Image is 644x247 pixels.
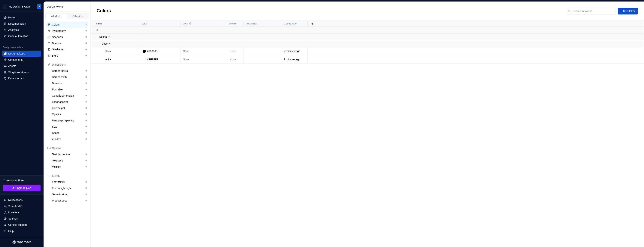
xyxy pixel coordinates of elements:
div: 0 [85,187,87,190]
div: 0 [85,138,87,141]
div: Strings [52,174,87,178]
div: 2 [85,23,87,26]
a: Typography0 [46,28,88,34]
a: Line height0 [50,105,88,111]
div: 0 [85,69,87,72]
div: Font family [52,180,85,184]
div: 0 [85,88,87,91]
a: Text case0 [50,158,88,164]
div: Opacity [52,112,85,116]
a: Text decoration0 [50,151,88,157]
div: 0 [85,82,87,85]
td: None [222,55,244,64]
div: 0 [85,107,87,110]
p: palette [99,35,107,39]
a: Space0 [50,130,88,136]
div: Current plan : Free [3,179,41,182]
div: Dimensions [52,63,87,67]
button: New token [618,8,638,14]
div: Borders [52,41,85,45]
p: Dark [183,22,188,25]
a: Code automation [2,33,41,39]
p: Last updated [284,22,296,25]
div: 2 minutes ago [281,49,307,53]
a: Home [2,14,41,20]
div: Shadows [52,35,85,39]
a: Analytics [2,27,41,33]
a: Colors2 [46,22,88,28]
div: 2 minutes ago [281,58,307,61]
div: My Design System [9,5,31,8]
div: Contact support [8,223,27,227]
p: Description [246,22,257,25]
a: Generic dimension0 [50,93,88,99]
p: Value [142,22,147,25]
div: Product copy [52,199,85,202]
a: Shadows0 [46,34,88,40]
div: Line height [52,106,85,110]
div: 0 [85,100,87,103]
svg: Supernova Logo [12,240,31,244]
div: Components [8,58,23,62]
p: ib [96,28,98,32]
div: 0 [85,125,87,128]
div: Design system data [3,46,23,49]
a: Settings [2,216,41,222]
a: Paragraph spacing0 [50,117,88,123]
button: Upgrade plan [3,185,41,191]
div: #000000 [147,49,157,53]
td: None [181,55,222,64]
a: Font weight/style0 [50,185,88,191]
button: Contact support [2,222,41,228]
a: Storybook stories [2,69,41,75]
a: Gradients0 [46,46,88,52]
p: white [105,58,111,61]
div: 0 [85,153,87,156]
div: 0 [85,54,87,57]
button: Help [2,228,41,234]
div: Text decoration [52,152,85,156]
a: Blurs0 [46,53,88,59]
div: Letter spacing [52,100,85,104]
div: Analytics [8,28,19,32]
div: Collections [69,15,87,18]
div: 0 [85,180,87,183]
a: Invite team [2,209,41,215]
input: Search in tokens... [571,8,615,14]
div: Space [52,131,85,135]
div: Typography [52,29,85,33]
div: Visibility [52,165,85,169]
a: Generic string0 [50,191,88,197]
div: Colors [52,23,85,27]
div: Data sources [8,77,24,80]
span: Upgrade plan [15,186,31,190]
p: Name [96,22,102,25]
div: Generic dimension [52,94,85,98]
div: 0 [85,42,87,45]
div: DR [38,5,41,8]
a: Letter spacing0 [50,99,88,105]
div: Z-index [52,137,85,141]
div: T [3,4,7,9]
div: Settings [8,217,18,220]
td: None [222,47,244,55]
a: Opacity0 [50,111,88,117]
a: Font family0 [50,179,88,185]
div: Design tokens [47,5,89,8]
div: Border radius [52,69,85,73]
a: Duration0 [50,80,88,86]
a: Components [2,57,41,63]
div: Font size [52,88,85,91]
a: Assets [2,63,41,69]
div: 0 [85,193,87,196]
div: Notifications [8,198,23,202]
button: TMy Design SystemDR [1,2,43,11]
div: Gradients [52,48,85,51]
a: Product copy0 [50,198,88,204]
div: Text case [52,159,85,162]
div: 0 [85,29,87,32]
div: Paragraph spacing [52,119,85,122]
div: 0 [85,94,87,97]
div: 0 [85,165,87,168]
